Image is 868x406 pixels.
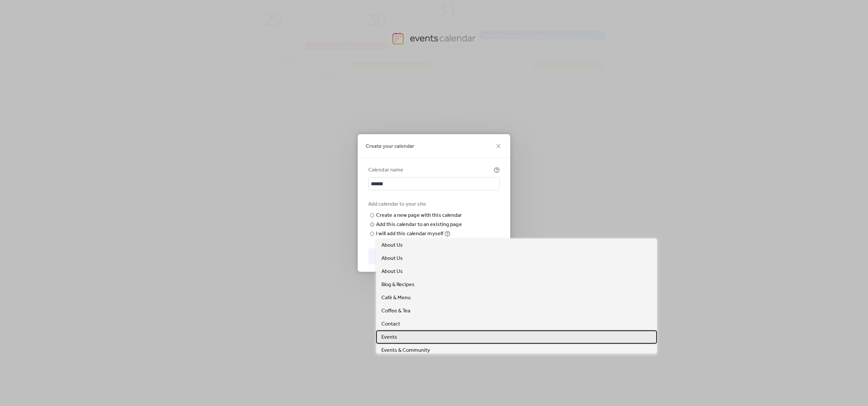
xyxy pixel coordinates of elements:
div: Calendar name [368,166,493,174]
span: About Us [381,255,403,262]
div: Create a new page with this calendar [376,212,462,219]
span: About Us [381,268,403,276]
span: Create your calendar [366,143,414,150]
span: Contact [381,320,400,328]
div: Add calendar to your site [368,200,498,208]
div: Add this calendar to an existing page [376,221,462,229]
span: Coffee & Tea [381,307,410,315]
div: I will add this calendar myself [376,230,443,238]
span: Blog & Recipes [381,281,415,289]
span: Events [381,333,397,341]
span: Café & Menu [381,294,411,302]
span: About Us [381,241,403,249]
span: Events & Community [381,347,430,354]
